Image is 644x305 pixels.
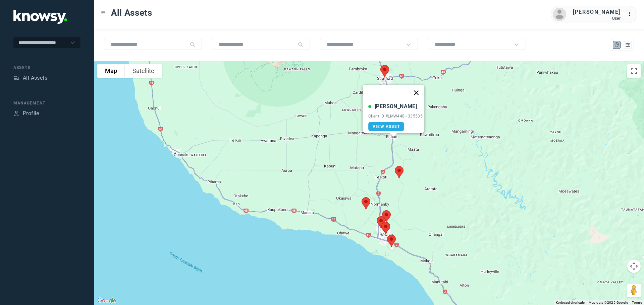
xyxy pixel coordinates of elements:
[23,109,39,118] div: Profile
[368,114,423,119] div: Client ID #LMW448 - 335535
[23,74,47,82] div: All Assets
[628,11,634,16] tspan: ...
[101,10,106,15] div: Toggle Menu
[13,109,39,118] a: ProfileProfile
[375,102,417,110] div: [PERSON_NAME]
[408,85,424,101] button: Close
[627,64,641,78] button: Toggle fullscreen view
[13,65,80,71] div: Assets
[627,259,641,273] button: Map camera controls
[625,42,631,48] div: List
[125,64,162,78] button: Show satellite imagery
[97,64,125,78] button: Show street map
[96,296,118,305] img: Google
[627,10,635,19] div: :
[573,8,621,16] div: [PERSON_NAME]
[298,42,303,47] div: Search
[13,75,19,81] div: Assets
[573,16,621,21] div: User
[627,10,635,18] div: :
[553,8,566,21] img: avatar.png
[614,42,620,48] div: Map
[13,74,47,82] a: AssetsAll Assets
[368,122,404,131] a: View Asset
[589,301,628,304] span: Map data ©2025 Google
[111,7,152,19] span: All Assets
[13,10,67,24] img: Application Logo
[373,124,400,129] span: View Asset
[13,110,19,117] div: Profile
[632,301,642,304] a: Terms (opens in new tab)
[13,100,80,106] div: Management
[96,296,118,305] a: Open this area in Google Maps (opens a new window)
[556,300,585,305] button: Keyboard shortcuts
[627,284,641,297] button: Drag Pegman onto the map to open Street View
[190,42,195,47] div: Search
